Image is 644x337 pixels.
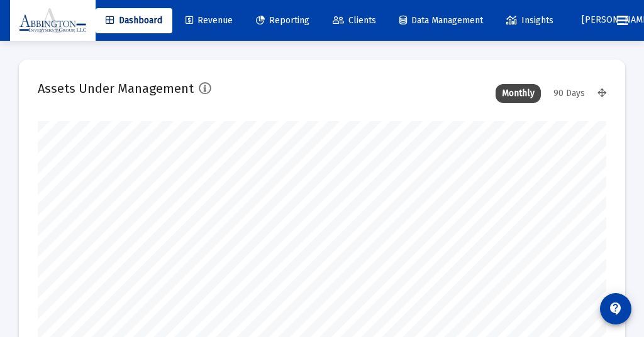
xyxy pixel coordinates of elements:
[186,15,233,26] span: Revenue
[506,15,553,26] span: Insights
[399,15,483,26] span: Data Management
[19,8,86,33] img: Dashboard
[256,15,309,26] span: Reporting
[106,15,162,26] span: Dashboard
[175,8,243,33] a: Revenue
[38,78,194,99] h2: Assets Under Management
[547,84,591,103] div: 90 Days
[323,8,386,33] a: Clients
[496,84,541,103] div: Monthly
[333,15,376,26] span: Clients
[389,8,493,33] a: Data Management
[246,8,319,33] a: Reporting
[96,8,172,33] a: Dashboard
[496,8,563,33] a: Insights
[567,8,607,33] button: [PERSON_NAME]
[608,301,623,316] mat-icon: contact_support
